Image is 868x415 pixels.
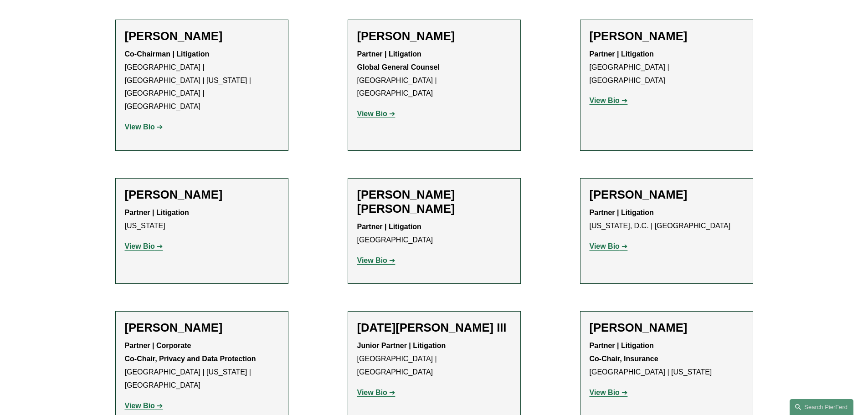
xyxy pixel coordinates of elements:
[125,123,163,131] a: View Bio
[357,342,446,349] strong: Junior Partner | Litigation
[357,110,387,118] strong: View Bio
[357,188,511,216] h2: [PERSON_NAME] [PERSON_NAME]
[357,50,440,71] strong: Partner | Litigation Global General Counsel
[357,389,395,396] a: View Bio
[590,97,628,104] a: View Bio
[590,389,620,396] strong: View Bio
[125,342,256,363] strong: Partner | Corporate Co-Chair, Privacy and Data Protection
[125,339,279,392] p: [GEOGRAPHIC_DATA] | [US_STATE] | [GEOGRAPHIC_DATA]
[590,355,658,363] strong: Co-Chair, Insurance
[357,389,387,396] strong: View Bio
[590,339,744,379] p: [GEOGRAPHIC_DATA] | [US_STATE]
[590,97,620,104] strong: View Bio
[125,209,189,216] strong: Partner | Litigation
[125,206,279,233] p: [US_STATE]
[125,188,279,202] h2: [PERSON_NAME]
[590,206,744,233] p: [US_STATE], D.C. | [GEOGRAPHIC_DATA]
[590,188,744,202] h2: [PERSON_NAME]
[125,123,155,131] strong: View Bio
[125,242,155,250] strong: View Bio
[357,321,511,335] h2: [DATE][PERSON_NAME] III
[357,256,395,264] a: View Bio
[590,50,654,58] strong: Partner | Litigation
[125,29,279,43] h2: [PERSON_NAME]
[125,402,163,410] a: View Bio
[125,402,155,410] strong: View Bio
[357,29,511,43] h2: [PERSON_NAME]
[590,29,744,43] h2: [PERSON_NAME]
[590,48,744,87] p: [GEOGRAPHIC_DATA] | [GEOGRAPHIC_DATA]
[357,256,387,264] strong: View Bio
[125,321,279,335] h2: [PERSON_NAME]
[357,220,511,247] p: [GEOGRAPHIC_DATA]
[790,399,853,415] a: Search this site
[590,389,628,396] a: View Bio
[125,50,210,58] strong: Co-Chairman | Litigation
[590,342,654,349] strong: Partner | Litigation
[590,242,620,250] strong: View Bio
[357,48,511,100] p: [GEOGRAPHIC_DATA] | [GEOGRAPHIC_DATA]
[357,339,511,379] p: [GEOGRAPHIC_DATA] | [GEOGRAPHIC_DATA]
[125,48,279,113] p: [GEOGRAPHIC_DATA] | [GEOGRAPHIC_DATA] | [US_STATE] | [GEOGRAPHIC_DATA] | [GEOGRAPHIC_DATA]
[590,209,654,216] strong: Partner | Litigation
[125,242,163,250] a: View Bio
[590,242,628,250] a: View Bio
[357,223,421,231] strong: Partner | Litigation
[590,321,744,335] h2: [PERSON_NAME]
[357,110,395,118] a: View Bio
